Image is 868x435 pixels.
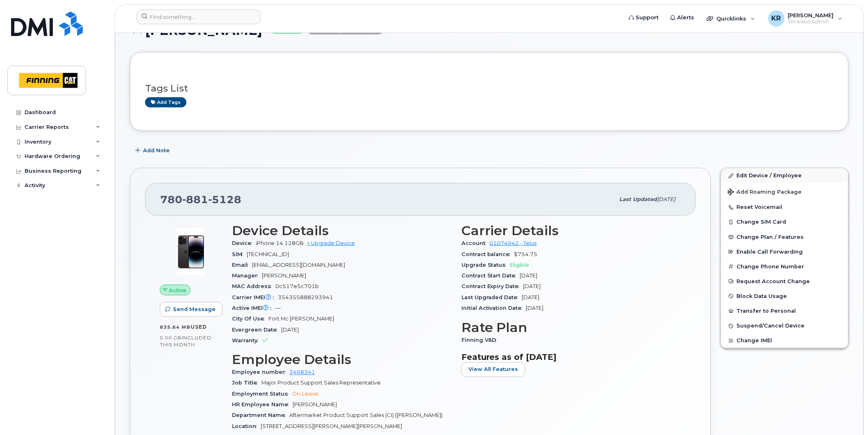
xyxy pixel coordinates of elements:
[136,9,261,24] input: Find something...
[461,320,681,335] h3: Rate Plan
[160,302,223,317] button: Send Message
[510,262,529,268] span: Eligible
[772,14,781,23] span: KR
[256,240,304,246] span: iPhone 14 128GB
[166,227,216,277] img: image20231002-4137094-12l9yso.jpeg
[268,316,334,322] span: Fort Mc [PERSON_NAME]
[160,334,211,348] span: included this month
[657,196,676,202] span: [DATE]
[523,283,541,289] span: [DATE]
[275,283,319,289] span: 0c517e5c701b
[232,353,452,367] h3: Employee Details
[232,262,252,268] span: Email
[461,283,523,289] span: Contract Expiry Date
[232,424,261,430] span: Location
[721,289,848,304] button: Block Data Usage
[490,240,537,246] a: 01074942 - Telus
[620,196,657,202] span: Last updated
[461,305,526,311] span: Initial Activation Date
[721,304,848,318] button: Transfer to Personal
[832,399,862,429] iframe: Messenger Launcher
[143,147,170,154] span: Add Note
[262,272,306,279] span: [PERSON_NAME]
[788,18,834,25] span: Wireless Admin
[160,324,191,330] span: 835.64 MB
[461,223,681,238] h3: Carrier Details
[130,143,177,158] button: Add Note
[737,234,804,240] span: Change Plan / Features
[232,272,262,279] span: Manager
[289,369,315,375] a: 3468341
[701,10,761,27] div: Quicklinks
[232,294,278,300] span: Carrier IMEI
[232,223,452,238] h3: Device Details
[522,294,540,300] span: [DATE]
[232,337,262,343] span: Warranty
[160,193,241,206] span: 780
[191,324,207,330] span: used
[788,12,834,18] span: [PERSON_NAME]
[721,230,848,245] button: Change Plan / Features
[232,391,292,397] span: Employment Status
[261,380,381,386] span: Major Product Support Sales Representative
[721,245,848,259] button: Enable Call Forwarding
[293,402,337,408] span: [PERSON_NAME]
[160,335,182,341] span: 5.00 GB
[763,10,848,27] div: Kristie Reil
[468,366,518,373] span: View All Features
[717,15,747,22] span: Quicklinks
[307,240,355,246] a: + Upgrade Device
[677,14,695,22] span: Alerts
[278,294,333,300] span: 354355888293941
[461,353,681,362] h3: Features as of [DATE]
[232,283,275,289] span: MAC Address
[232,305,275,311] span: Active IMEI
[145,83,834,94] h3: Tags List
[292,391,318,397] span: On-Leave
[232,380,261,386] span: Job Title
[232,240,256,246] span: Device
[247,251,289,257] span: [TECHNICAL_ID]
[721,259,848,274] button: Change Phone Number
[252,262,345,268] span: [EMAIL_ADDRESS][DOMAIN_NAME]
[208,193,241,206] span: 5128
[461,251,514,257] span: Contract balance
[461,262,510,268] span: Upgrade Status
[275,305,281,311] span: —
[232,316,268,322] span: City Of Use
[623,9,665,26] a: Support
[461,362,525,377] button: View All Features
[461,294,522,300] span: Last Upgraded Date
[461,272,520,279] span: Contract Start Date
[721,274,848,289] button: Request Account Change
[737,323,805,329] span: Suspend/Cancel Device
[145,97,186,108] a: Add tags
[261,424,402,430] span: [STREET_ADDRESS][PERSON_NAME][PERSON_NAME]
[721,333,848,348] button: Change IMEI
[721,183,848,200] button: Add Roaming Package
[737,249,803,255] span: Enable Call Forwarding
[281,327,299,333] span: [DATE]
[514,251,538,257] span: $754.75
[289,412,443,419] span: Aftermarket Product Support Sales (CI) ([PERSON_NAME])
[232,412,289,419] span: Department Name
[461,240,490,246] span: Account
[232,369,289,375] span: Employee number
[232,251,247,257] span: SIM
[232,327,281,333] span: Evergreen Date
[721,168,848,183] a: Edit Device / Employee
[232,402,293,408] span: HR Employee Name
[721,318,848,333] button: Suspend/Cancel Device
[721,200,848,215] button: Reset Voicemail
[520,272,538,279] span: [DATE]
[636,14,659,22] span: Support
[721,215,848,229] button: Change SIM Card
[665,9,700,26] a: Alerts
[169,286,187,294] span: Active
[461,337,501,343] span: Finning V&D
[173,305,216,313] span: Send Message
[526,305,544,311] span: [DATE]
[728,189,802,197] span: Add Roaming Package
[182,193,208,206] span: 881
